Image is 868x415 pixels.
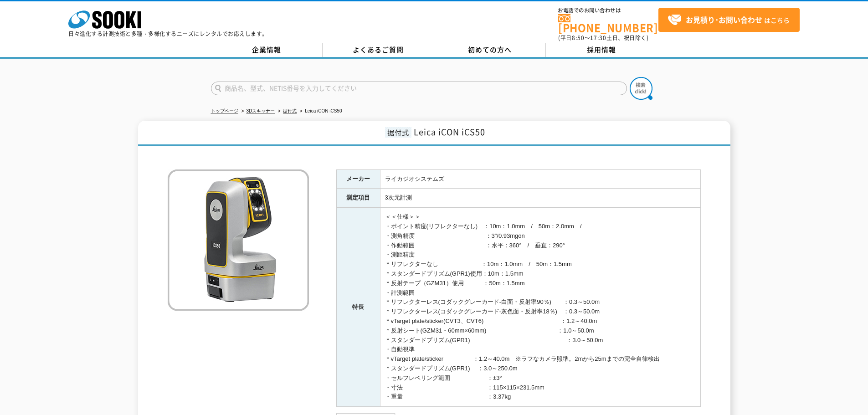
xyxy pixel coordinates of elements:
[298,107,342,116] li: Leica iCON iCS50
[380,208,700,407] td: ＜＜仕様＞＞ ・ポイント精度(リフレクターなし) ：10m：1.0mm / 50m：2.0mm / ・測角精度 ：3″/0.93mgon ・作動範囲 ：水平：360° / 垂直：290° ・測距...
[572,34,585,42] span: 8:50
[590,34,606,42] span: 17:30
[336,189,380,208] th: 測定項目
[558,34,648,42] span: (平日 ～ 土日、祝日除く)
[546,43,657,57] a: 採用情報
[247,108,275,113] a: 3Dスキャナー
[558,8,658,13] span: お電話でのお問い合わせは
[211,108,238,113] a: トップページ
[168,169,309,311] img: Leica iCON iCS50
[283,108,297,113] a: 据付式
[211,43,323,57] a: 企業情報
[380,169,700,189] td: ライカジオシステムズ
[414,126,485,138] span: Leica iCON iCS50
[686,14,762,25] strong: お見積り･お問い合わせ
[211,82,627,95] input: 商品名、型式、NETIS番号を入力してください
[68,31,268,36] p: 日々進化する計測技術と多種・多様化するニーズにレンタルでお応えします。
[558,14,658,33] a: [PHONE_NUMBER]
[380,189,700,208] td: 3次元計測
[668,13,790,27] span: はこちら
[630,77,652,100] img: btn_search.png
[336,169,380,189] th: メーカー
[336,208,380,407] th: 特長
[434,43,546,57] a: 初めての方へ
[385,127,411,138] span: 据付式
[468,45,512,55] span: 初めての方へ
[658,8,800,32] a: お見積り･お問い合わせはこちら
[323,43,434,57] a: よくあるご質問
